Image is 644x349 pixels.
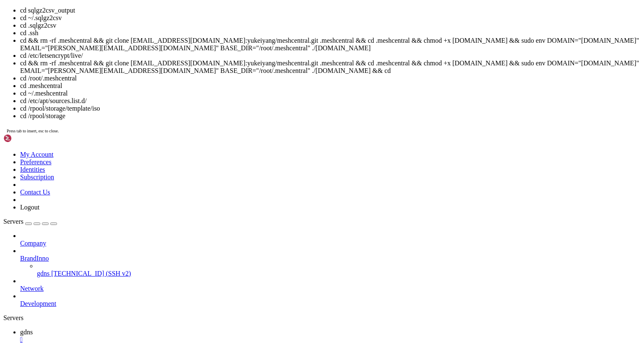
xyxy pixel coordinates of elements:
span: gdns [37,270,49,277]
span: BrandInno [20,255,49,262]
x-row: drwx------ 3 root root 4.0K [DATE] / [3,196,535,203]
x-row: -rw-r--r-- 1 root root 3.1K [DATE] .bashrc [3,246,535,253]
x-row: -rw------- 1 root root 20 [DATE] .lesshst [3,210,535,217]
x-row: [DOMAIN_NAME],2025-09-29-16-56,reset [3,103,535,110]
span: .. [121,260,127,266]
span: .config [121,231,144,238]
img: Shellngn [3,134,52,142]
x-row: [DOMAIN_NAME],2025-09-28-22-36,changed [3,32,535,39]
a:  [20,336,641,344]
a: gdns [TECHNICAL_ID] (SSH v2) [37,270,641,277]
x-row: root@gdns:~# cd [3,288,535,295]
a: Contact Us [20,189,50,196]
x-row: [DOMAIN_NAME],2025-09-29-17-37,reset [3,110,535,117]
x-row: [DOMAIN_NAME],2025-09-29-14-55,changed [3,75,535,82]
li: cd && rm -rf .meshcentral && git clone [EMAIL_ADDRESS][DOMAIN_NAME]:yukeiyang/meshcentral.git .me... [20,37,641,52]
a: Identities [20,166,45,173]
x-row: [DOMAIN_NAME],2025-09-29-21-59,changed [3,132,535,139]
li: cd .sqlgz2csv [20,22,641,29]
li: Development [20,292,641,308]
li: cd ~/.sqlgz2csv [20,14,641,22]
x-row: [DOMAIN_NAME],2025-09-29-15-01,reset [3,89,535,96]
li: cd .ssh [20,29,641,37]
li: cd /rpool/storage [20,112,641,120]
x-row: [DOMAIN_NAME],2025-09-29-14-57,changed [3,82,535,89]
span: . [141,267,144,274]
span: .cache [121,238,141,245]
div: (16, 40) [60,288,63,295]
span: [TECHNICAL_ID] (SSH v2) [51,270,131,277]
x-row: [DOMAIN_NAME],2025-09-28-17-29,changed [3,18,535,25]
x-row: [DOMAIN_NAME],2025-09-30-01-15,changed [3,146,535,153]
x-row: [DOMAIN_NAME],2025-09-28-18-01,reset [3,25,535,32]
x-row: [DOMAIN_NAME],2025-09-29-11-28,changed [3,53,535,60]
x-row: [DOMAIN_NAME],2025-09-28-17-11,reset [3,10,535,18]
a: Servers [3,218,57,225]
x-row: root@gdns:~# ls -lrpha [3,167,535,174]
x-row: drwxr-xr-x 19 root root 4.0K [DATE] / [3,260,535,267]
a: Network [20,285,641,292]
span: gdns [20,328,33,336]
x-row: drwx------ 2 root root 4.0K [DATE] / [3,189,535,196]
x-row: [DOMAIN_NAME],2025-09-29-11-45,changed [3,60,535,67]
x-row: drwx------ 3 root root 4.0K [DATE] / [3,238,535,246]
li: BrandInno [20,247,641,277]
x-row: [DOMAIN_NAME],2025-09-30-00-25,reset [3,139,535,146]
li: cd /etc/letsencrypt/live/ [20,52,641,59]
span: snap [121,196,134,202]
x-row: root@gdns:~# ls [3,274,535,281]
span: Press tab to insert, esc to close. [7,129,59,133]
x-row: [DOMAIN_NAME],2025-09-29-19-35,changed [3,124,535,132]
span: Network [20,285,44,292]
li: cd /root/.meshcentral [20,75,641,82]
x-row: [DOMAIN_NAME],2025-09-30-14-37,reset [3,160,535,167]
div: Servers [3,314,641,322]
a: Subscription [20,173,54,181]
span: .launchpadlib [121,217,164,224]
x-row: [DOMAIN_NAME],2025-09-29-14-50,reset [3,67,535,75]
x-row: [DOMAIN_NAME],2025-09-30-08-21,reset [3,153,535,160]
li: Company [20,232,641,247]
x-row: -rw-r--r-- 1 root root 161 [DATE] .profile [3,203,535,210]
a: My Account [20,151,54,158]
x-row: total 92K [3,174,535,181]
x-row: -rw------- 1 root root 31K [DATE] 10:25 .bash_history [3,253,535,260]
a: BrandInno [20,255,641,262]
x-row: [DOMAIN_NAME],2025-09-28-14-37,changed [3,3,535,10]
x-row: [DOMAIN_NAME],2025-09-28-22-48,changed [3,39,535,46]
li: cd ~/.meshcentral [20,90,641,97]
li: gdns [TECHNICAL_ID] (SSH v2) [37,262,641,277]
x-row: drwx------ 7 root root 4.0K [DATE] 10:20 / [3,267,535,274]
x-row: [DOMAIN_NAME],2025-09-29-16-47,changed [3,96,535,103]
x-row: gdnsedit.log [3,281,535,288]
li: cd .meshcentral [20,82,641,90]
x-row: -rw-r--r-- 1 root root 0 [DATE] gdnsedit.log [3,224,535,231]
a: Development [20,300,641,308]
x-row: drwx------ 3 root root 4.0K [DATE] / [3,231,535,238]
span: .ssh [121,189,134,195]
li: cd /etc/apt/sources.list.d/ [20,97,641,105]
a: gdns [20,328,641,344]
x-row: drwx------ 3 root root 4.0K [DATE] / [3,217,535,224]
li: Network [20,277,641,292]
a: Company [20,240,641,247]
x-row: [DOMAIN_NAME],2025-09-29-00-06,reset [3,46,535,53]
li: cd /rpool/storage/template/iso [20,105,641,112]
x-row: -rw------- 1 root root 15K [DATE] 10:20 .viminfo [3,181,535,189]
a: Preferences [20,158,52,165]
span: snap [44,281,57,288]
li: cd sqlgz2csv_output [20,7,641,14]
a: Logout [20,204,39,211]
span: Company [20,240,46,247]
span: Development [20,300,56,307]
li: cd && rm -rf .meshcentral && git clone [EMAIL_ADDRESS][DOMAIN_NAME]:yukeiyang/meshcentral.git .me... [20,59,641,75]
span: Servers [3,218,23,225]
x-row: [DOMAIN_NAME],2025-09-29-17-48,reset [3,117,535,124]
